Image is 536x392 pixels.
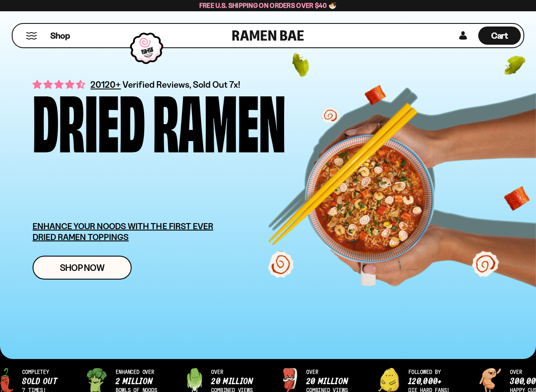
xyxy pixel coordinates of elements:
span: Free U.S. Shipping on Orders over $40 🍜 [199,1,337,10]
div: Ramen [153,89,286,148]
button: Mobile Menu Trigger [26,32,37,40]
a: Shop [50,26,70,45]
span: Shop [50,30,70,42]
span: Shop Now [60,263,105,272]
div: Cart [478,24,521,47]
a: Shop Now [33,256,132,280]
span: Cart [491,30,508,41]
div: Dried [33,89,145,148]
